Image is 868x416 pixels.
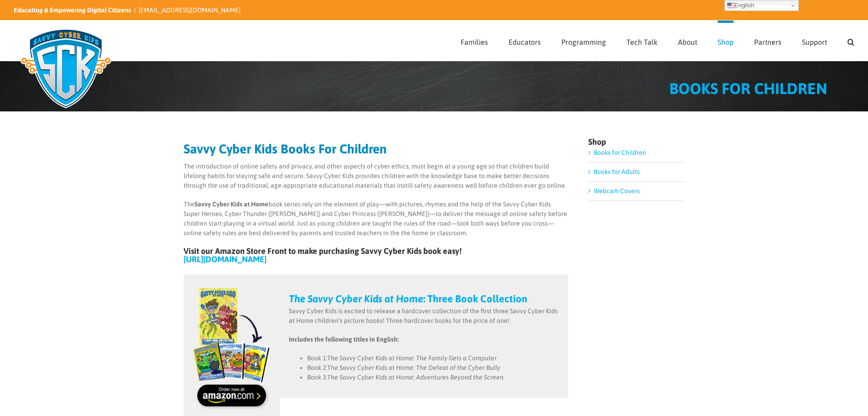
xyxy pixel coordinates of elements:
li: Book 2: [307,363,560,373]
span: BOOKS FOR CHILDREN [669,79,827,97]
span: Educators [508,38,541,46]
i: Educating & Empowering Digital Citizens [14,6,131,14]
img: en [727,2,734,9]
a: Books for Adults [594,168,640,175]
a: Families [461,21,488,61]
span: Programming [561,38,606,46]
em: The Savvy Cyber Kids at Home [289,293,423,305]
strong: Savvy Cyber Kids at Home [195,200,268,208]
a: Search [847,21,854,61]
p: Savvy Cyber Kids is excited to release a hardcover collection of the first three Savvy Cyber Kids... [289,306,560,326]
li: Book 1: [307,353,560,363]
span: Tech Talk [627,38,657,46]
span: Families [461,38,488,46]
a: About [678,21,697,61]
em: The Savvy Cyber Kids at Home: Adventures Beyond the Screen [327,374,503,381]
span: Shop [718,38,734,46]
p: The introduction of online safety and privacy, and other aspects of cyber ethics, must begin at a... [184,162,569,190]
a: Webcam Covers [594,187,640,195]
a: The Savvy Cyber Kids at Home: Three Book Collection [289,293,527,305]
a: [EMAIL_ADDRESS][DOMAIN_NAME] [139,6,241,14]
span: Support [802,38,827,46]
a: Support [802,21,827,61]
strong: Includes the following titles in English: [289,336,399,343]
img: Savvy Cyber Kids Logo [14,23,118,114]
li: Book 3: [307,373,560,382]
strong: : Three Book Collection [289,293,527,305]
a: [URL][DOMAIN_NAME] [184,254,267,264]
a: Partners [754,21,781,61]
nav: Main Menu [461,21,854,61]
a: Shop [718,21,734,61]
h4: Shop [588,138,684,146]
a: books-3-book-collection [193,283,271,290]
p: The book series rely on the element of play—with pictures, rhymes and the help of the Savvy Cyber... [184,200,569,238]
em: The Savvy Cyber Kids at Home: The Defeat of the Cyber Bully [327,364,500,371]
b: Visit our Amazon Store Front to make purchasing Savvy Cyber Kids book easy! [184,246,462,256]
strong: Savvy Cyber Kids Books For Children [184,142,387,156]
a: Educators [508,21,541,61]
span: About [678,38,697,46]
span: Partners [754,38,781,46]
a: Programming [561,21,606,61]
a: Tech Talk [627,21,657,61]
a: Books for Children [594,149,646,156]
em: The Savvy Cyber Kids at Home: The Family Gets a Computer [327,354,497,362]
